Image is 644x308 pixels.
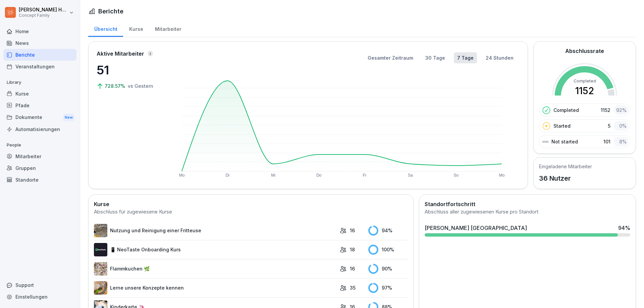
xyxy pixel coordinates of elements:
[3,279,76,291] div: Support
[453,173,459,178] text: So
[408,173,413,178] text: Sa
[94,208,408,216] div: Abschluss für zugewiesene Kurse
[350,284,356,291] p: 35
[3,162,76,174] a: Gruppen
[94,243,107,256] img: wogpw1ad3b6xttwx9rgsg3h8.png
[3,77,76,88] p: Library
[614,137,629,146] div: 8 %
[618,224,630,232] div: 94 %
[482,52,517,63] button: 24 Stunden
[363,173,366,178] text: Fr
[553,122,571,129] p: Started
[316,173,322,178] text: Do
[3,61,76,72] a: Veranstaltungen
[499,173,505,178] text: Mo
[350,227,355,234] p: 16
[97,50,144,58] p: Aktive Mitarbeiter
[226,173,229,178] text: Di
[94,224,336,237] a: Nutzung und Reinigung einer Fritteuse
[94,243,336,256] a: 📱 NeoTaste Onboarding Kurs
[601,107,610,114] p: 1152
[3,174,76,186] a: Standorte
[3,291,76,303] a: Einstellungen
[271,173,275,178] text: Mi
[425,224,527,232] div: [PERSON_NAME] [GEOGRAPHIC_DATA]
[19,13,68,18] p: Concept Family
[425,208,630,216] div: Abschluss aller zugewiesenen Kurse pro Standort
[3,123,76,135] a: Automatisierungen
[364,52,417,63] button: Gesamter Zeitraum
[3,150,76,162] a: Mitarbeiter
[94,281,107,295] img: ssvnl9aim273pmzdbnjk7g2q.png
[128,82,153,89] p: vs Gestern
[608,122,610,129] p: 5
[3,37,76,49] a: News
[19,7,68,13] p: [PERSON_NAME] Huttarsch
[614,105,629,115] div: 92 %
[3,100,76,111] a: Pfade
[553,107,579,114] p: Completed
[368,283,408,293] div: 97 %
[94,224,107,237] img: b2msvuojt3s6egexuweix326.png
[94,262,336,275] a: Flammkuchen 🌿
[63,114,74,121] div: New
[425,200,630,208] h2: Standortfortschritt
[422,52,448,63] button: 30 Tage
[3,111,76,124] a: DokumenteNew
[149,20,187,37] a: Mitarbeiter
[179,173,185,178] text: Mo
[3,49,76,61] a: Berichte
[88,20,123,37] a: Übersicht
[123,20,149,37] a: Kurse
[94,262,107,275] img: jb643umo8xb48cipqni77y3i.png
[94,281,336,295] a: Lerne unsere Konzepte kennen
[3,140,76,150] p: People
[3,25,76,37] a: Home
[551,138,578,145] p: Not started
[3,88,76,100] a: Kurse
[368,264,408,274] div: 90 %
[368,226,408,236] div: 94 %
[565,47,604,55] h2: Abschlussrate
[105,82,126,89] p: 728.57%
[368,245,408,255] div: 100 %
[454,52,477,63] button: 7 Tage
[97,61,164,79] p: 51
[603,138,610,145] p: 101
[422,221,633,239] a: [PERSON_NAME] [GEOGRAPHIC_DATA]94%
[3,111,76,124] div: Dokumente
[350,265,355,272] p: 16
[614,121,629,131] div: 0 %
[98,7,123,16] h1: Berichte
[94,200,408,208] h2: Kurse
[539,173,592,183] p: 36 Nutzer
[539,163,592,170] h5: Eingeladene Mitarbeiter
[350,246,355,253] p: 18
